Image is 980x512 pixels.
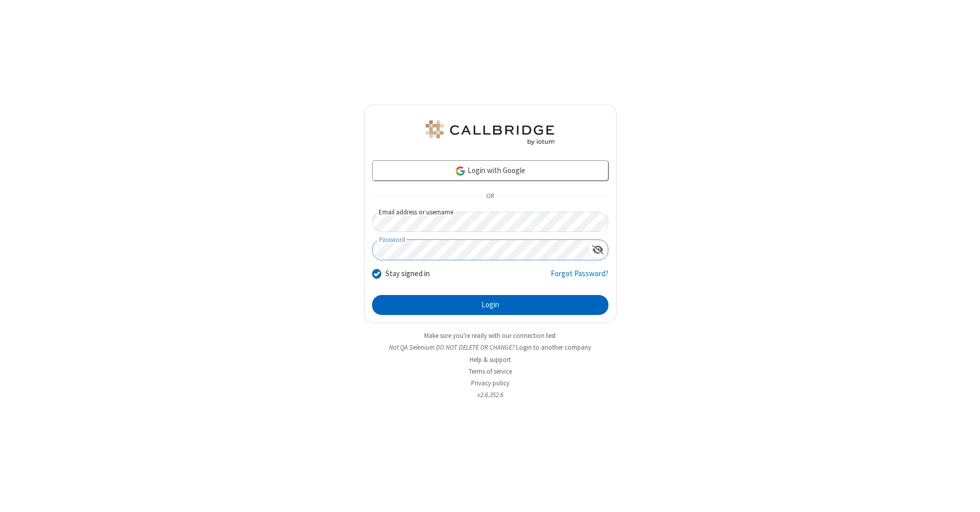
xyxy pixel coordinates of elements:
[588,240,608,259] div: Show password
[516,343,591,352] button: Login to another company
[385,268,430,280] label: Stay signed in
[470,355,511,364] a: Help & support
[471,379,509,387] a: Privacy policy
[424,331,556,340] a: Make sure you're ready with our connection test
[372,212,608,232] input: Email address or username
[373,240,588,260] input: Password
[364,390,617,400] li: v2.6.352.6
[551,268,608,287] a: Forgot Password?
[455,165,466,177] img: google-icon.png
[424,120,556,145] img: QA Selenium DO NOT DELETE OR CHANGE
[372,160,608,181] a: Login with Google
[482,189,498,204] span: OR
[372,295,608,315] button: Login
[469,367,512,376] a: Terms of service
[364,343,617,352] li: Not QA Selenium DO NOT DELETE OR CHANGE?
